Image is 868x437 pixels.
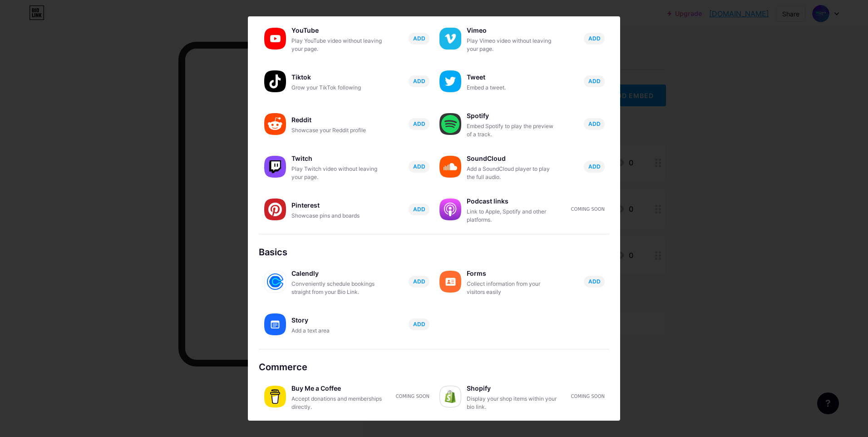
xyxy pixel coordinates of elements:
div: Reddit [291,114,382,126]
div: Play YouTube video without leaving your page. [291,37,382,53]
div: Play Twitch video without leaving your page. [291,165,382,181]
button: ADD [584,33,605,45]
button: ADD [584,75,605,87]
div: Play Vimeo video without leaving your page. [467,37,557,53]
div: Vimeo [467,24,557,37]
div: Add a text area [291,327,382,335]
img: twitter [439,70,461,92]
img: story [264,313,286,335]
button: ADD [409,204,429,215]
button: ADD [584,118,605,130]
img: podcastlinks [439,199,461,220]
div: Link to Apple, Spotify and other platforms. [467,208,557,224]
span: ADD [588,35,601,42]
div: Embed Spotify to play the preview of a track. [467,122,557,139]
img: tiktok [264,70,286,92]
div: Coming soon [396,393,429,400]
button: ADD [409,161,429,173]
button: ADD [409,276,429,288]
span: ADD [413,163,425,170]
img: twitch [264,156,286,178]
span: ADD [588,120,601,128]
span: ADD [588,163,601,170]
img: shopify [439,386,461,407]
div: Conveniently schedule bookings straight from your Bio Link. [291,280,382,296]
button: ADD [584,276,605,288]
div: Tiktok [291,71,382,84]
img: soundcloud [439,156,461,178]
div: YouTube [291,24,382,37]
div: Embed a tweet. [467,84,557,92]
div: Twitch [291,152,382,165]
div: Buy Me a Coffee [291,382,382,395]
div: Display your shop items within your bio link. [467,395,557,411]
span: ADD [588,278,601,285]
div: Podcast links [467,195,557,208]
div: Spotify [467,109,557,122]
img: pinterest [264,199,286,220]
img: forms [439,271,461,293]
img: buymeacoffee [264,386,286,407]
div: Forms [467,267,557,280]
div: Grow your TikTok following [291,84,382,92]
button: ADD [409,33,429,45]
div: Collect information from your visitors easily [467,280,557,296]
div: Coming soon [571,393,605,400]
div: Shopify [467,382,557,395]
span: ADD [413,120,425,128]
div: Pinterest [291,199,382,212]
div: Add a SoundCloud player to play the full audio. [467,165,557,181]
img: reddit [264,113,286,135]
span: ADD [588,77,601,85]
div: SoundCloud [467,152,557,165]
div: Accept donations and memberships directly. [291,395,382,411]
button: ADD [584,161,605,173]
div: Basics [259,245,609,259]
div: Showcase pins and boards [291,212,382,220]
button: ADD [409,318,429,330]
button: ADD [409,118,429,130]
div: Calendly [291,267,382,280]
span: ADD [413,278,425,285]
div: Coming soon [571,206,605,213]
span: ADD [413,77,425,85]
img: spotify [439,113,461,135]
div: Showcase your Reddit profile [291,126,382,134]
span: ADD [413,205,425,213]
img: youtube [264,28,286,50]
button: ADD [409,75,429,87]
div: Commerce [259,360,609,374]
div: Story [291,314,382,327]
img: calendly [264,271,286,293]
img: vimeo [439,28,461,50]
div: Tweet [467,71,557,84]
span: ADD [413,35,425,42]
span: ADD [413,320,425,328]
